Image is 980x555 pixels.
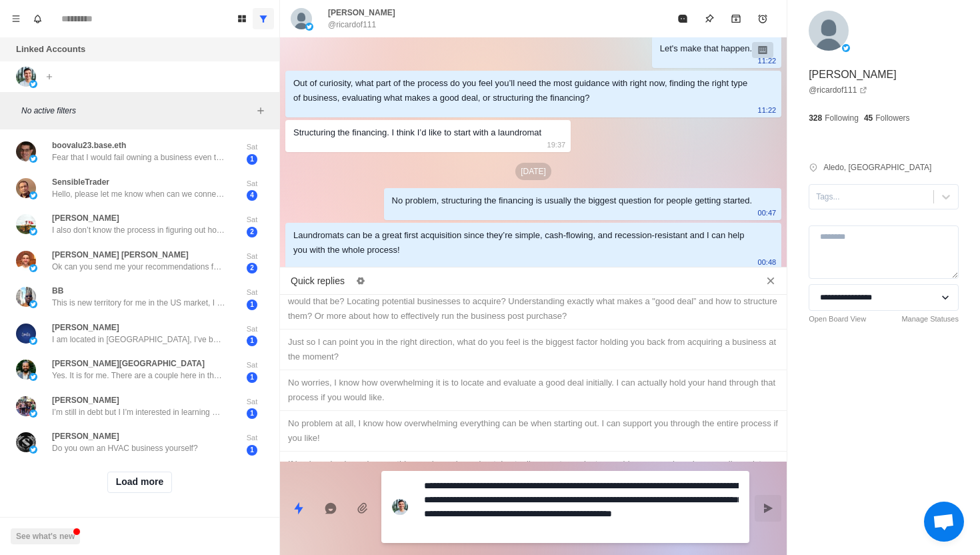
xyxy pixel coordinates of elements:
[16,324,36,344] img: picture
[875,112,909,124] p: Followers
[285,495,312,522] button: Quick replies
[247,445,257,456] span: 1
[660,41,752,56] div: Let's make that happen.
[29,373,37,381] img: picture
[29,227,37,235] img: picture
[864,112,873,124] p: 45
[16,287,36,307] img: picture
[5,8,27,29] button: Menu
[901,314,959,325] a: Manage Statuses
[235,432,269,444] p: Sat
[16,396,36,416] img: picture
[809,11,849,51] img: picture
[41,69,57,85] button: Add account
[16,67,36,87] img: picture
[52,394,119,406] p: [PERSON_NAME]
[16,141,36,161] img: picture
[823,161,931,173] p: Aledo, [GEOGRAPHIC_DATA]
[669,5,696,32] button: Mark as read
[52,139,126,151] p: boovalu23.base.eth
[107,472,173,493] button: Load more
[29,80,37,88] img: picture
[349,495,376,522] button: Add media
[21,105,253,117] p: No active filters
[231,8,253,29] button: Board View
[247,227,257,237] span: 2
[253,8,274,29] button: Show all conversations
[52,406,225,418] p: I’m still in debt but I I’m interested in learning more about it. I’m sure there’s ways to obtain...
[52,285,63,297] p: BB
[758,53,777,68] p: 11:22
[52,176,109,188] p: SensibleTrader
[235,251,269,262] p: Sat
[16,214,36,234] img: picture
[293,125,541,140] div: Structuring the financing. I think I’d like to start with a laundromat
[16,251,36,271] img: picture
[235,324,269,335] p: Sat
[52,151,225,163] p: Fear that I would fail owning a business even though my dad had experience owning and running sma...
[749,5,776,32] button: Add reminder
[809,67,897,83] p: [PERSON_NAME]
[16,360,36,380] img: picture
[547,137,566,152] p: 19:37
[11,528,80,544] button: See what's new
[760,270,781,292] button: Close quick replies
[235,178,269,189] p: Sat
[52,334,225,346] p: I am located in [GEOGRAPHIC_DATA], I’ve been an employer for many years. I’ve discovered that wea...
[52,224,225,236] p: I also don’t know the process in figuring out how to structure funding
[825,112,859,124] p: Following
[247,263,257,273] span: 2
[235,141,269,153] p: Sat
[809,112,822,124] p: 328
[247,190,257,201] span: 4
[328,7,395,19] p: [PERSON_NAME]
[723,5,749,32] button: Archive
[305,23,313,31] img: picture
[253,103,269,119] button: Add filters
[52,188,225,200] p: Hello, please let me know when can we connect as I’m very much interested in buying some business
[16,43,85,56] p: Linked Accounts
[924,502,964,542] div: Open chat
[52,261,225,273] p: Ok can you send me your recommendations for acquiring a business according to your model
[16,432,36,452] img: picture
[291,8,312,29] img: picture
[288,376,779,405] div: No worries, I know how overwhelming it is to locate and evaluate a good deal initially. I can act...
[52,322,119,334] p: [PERSON_NAME]
[758,205,777,220] p: 00:47
[29,191,37,199] img: picture
[235,396,269,408] p: Sat
[247,300,257,310] span: 1
[288,457,779,486] div: If buying a business is something you're serious about, I actually operate a private coaching gro...
[52,212,119,224] p: [PERSON_NAME]
[293,228,752,257] div: Laundromats can be a great first acquisition since they’re simple, cash-flowing, and recession-re...
[235,214,269,225] p: Sat
[758,103,777,117] p: 11:22
[317,495,344,522] button: Reply with AI
[809,84,867,96] a: @ricardof111
[842,44,850,52] img: picture
[29,337,37,345] img: picture
[247,154,257,165] span: 1
[52,358,205,370] p: [PERSON_NAME][GEOGRAPHIC_DATA]
[288,335,779,364] div: Just so I can point you in the right direction, what do you feel is the biggest factor holding yo...
[235,360,269,371] p: Sat
[247,408,257,419] span: 1
[288,280,779,324] div: If you had to put your finger on a specific part of the process that’s holding you back from acqu...
[758,255,777,269] p: 00:48
[293,76,752,105] div: Out of curiosity, what part of the process do you feel you’ll need the most guidance with right n...
[52,249,189,261] p: [PERSON_NAME] [PERSON_NAME]
[515,163,551,180] p: [DATE]
[16,178,36,198] img: picture
[29,264,37,272] img: picture
[350,270,371,292] button: Edit quick replies
[288,416,779,446] div: No problem at all, I know how overwhelming everything can be when starting out. I can support you...
[29,410,37,418] img: picture
[29,155,37,163] img: picture
[247,336,257,346] span: 1
[696,5,723,32] button: Pin
[52,297,225,309] p: This is new territory for me in the US market, I once acquired a small logistics company based ov...
[328,19,376,31] p: @ricardof111
[392,193,753,208] div: No problem, structuring the financing is usually the biggest question for people getting started.
[29,300,37,308] img: picture
[27,8,48,29] button: Notifications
